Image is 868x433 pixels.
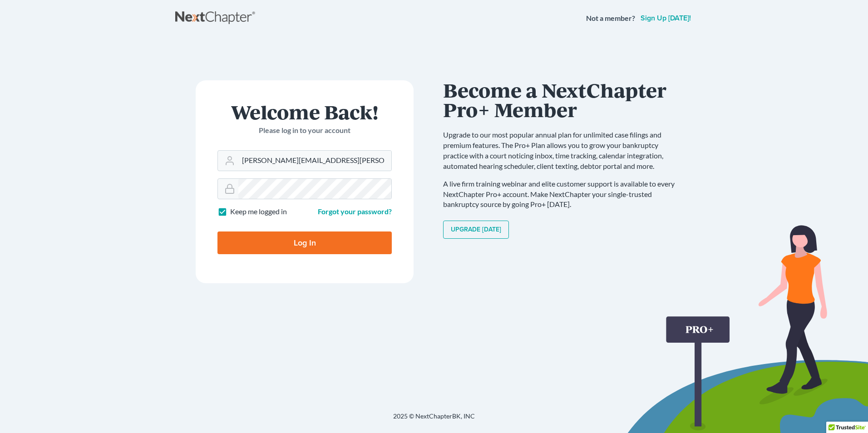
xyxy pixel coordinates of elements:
[443,80,684,119] h1: Become a NextChapter Pro+ Member
[217,102,392,122] h1: Welcome Back!
[443,221,509,239] a: Upgrade [DATE]
[639,15,693,22] a: Sign up [DATE]!
[443,130,684,171] p: Upgrade to our most popular annual plan for unlimited case filings and premium features. The Pro+...
[318,207,392,216] a: Forgot your password?
[230,207,287,217] label: Keep me logged in
[586,13,635,24] strong: Not a member?
[217,231,392,254] input: Log In
[443,179,684,210] p: A live firm training webinar and elite customer support is available to every NextChapter Pro+ ac...
[238,151,391,171] input: Email Address
[217,125,392,136] p: Please log in to your account
[175,412,693,428] div: 2025 © NextChapterBK, INC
